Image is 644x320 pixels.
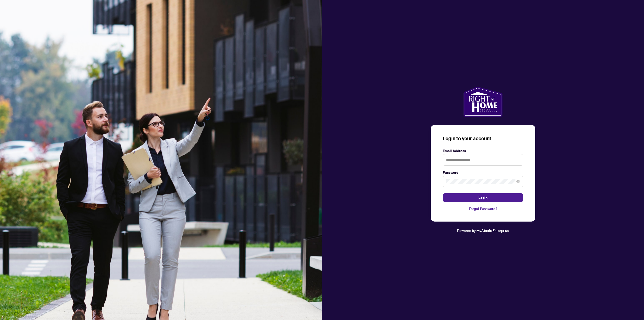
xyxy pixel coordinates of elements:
[443,148,523,154] label: Email Address
[493,228,509,233] span: Enterprise
[457,228,476,233] span: Powered by
[443,206,523,211] a: Forgot Password?
[478,194,488,202] span: Login
[476,228,492,233] a: myAbode
[463,87,502,117] img: ma-logo
[443,193,523,202] button: Login
[516,180,520,183] span: eye-invisible
[443,135,523,142] h3: Login to your account
[443,170,523,175] label: Password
